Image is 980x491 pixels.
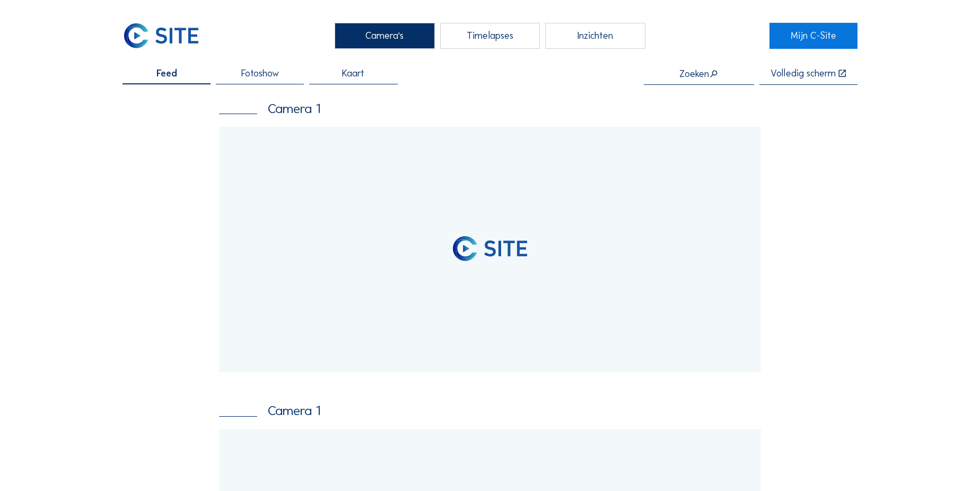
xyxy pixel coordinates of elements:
div: Camera 1 [219,102,761,115]
span: Fotoshow [241,68,279,78]
div: Volledig scherm [771,68,836,79]
span: Feed [156,68,177,78]
span: Kaart [342,68,364,78]
div: Camera 1 [219,404,761,417]
div: Timelapses [440,23,540,49]
img: C-SITE Logo [122,23,199,49]
a: C-SITE Logo [122,23,211,49]
a: Mijn C-Site [769,23,857,49]
img: logo_pic [455,234,475,259]
div: Inzichten [545,23,645,49]
div: Camera's [335,23,434,49]
img: logo_text [484,240,527,257]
